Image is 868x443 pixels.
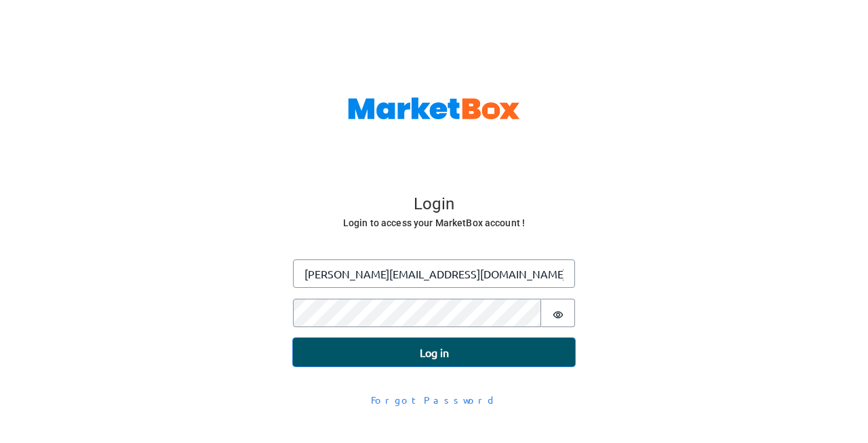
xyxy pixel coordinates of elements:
button: Show password [541,299,575,327]
button: Forgot Password [362,388,506,412]
img: MarketBox logo [348,98,520,119]
button: Log in [293,338,575,366]
h4: Login [294,194,574,215]
input: Enter your email [293,259,575,288]
h6: Login to access your MarketBox account ! [294,215,574,232]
